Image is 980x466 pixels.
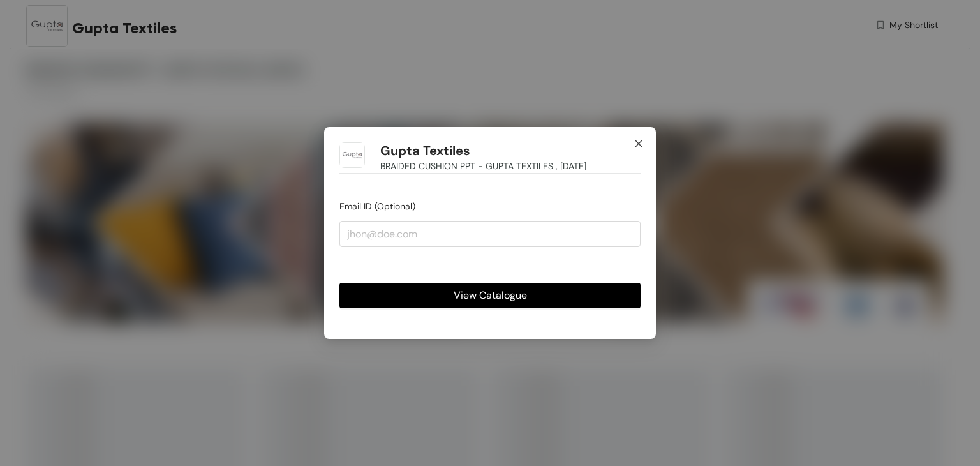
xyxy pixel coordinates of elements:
span: close [634,139,644,149]
span: View Catalogue [454,287,527,303]
span: Email ID (Optional) [339,200,415,212]
span: BRAIDED CUSHION PPT - GUPTA TEXTILES , [DATE] [380,159,586,173]
button: View Catalogue [339,283,641,308]
img: Buyer Portal [339,142,365,168]
input: jhon@doe.com [339,221,641,246]
h1: Gupta Textiles [380,143,470,159]
button: Close [621,127,656,162]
